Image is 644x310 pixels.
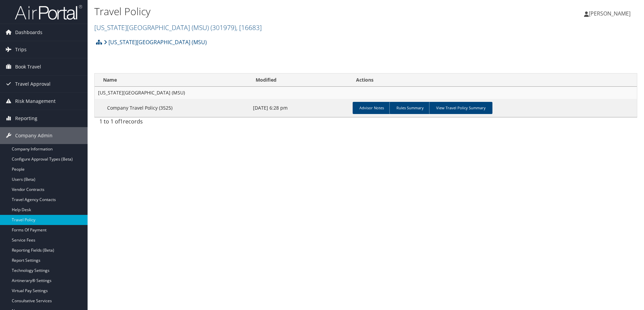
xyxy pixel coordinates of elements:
a: [US_STATE][GEOGRAPHIC_DATA] (MSU) [94,23,262,32]
span: Reporting [15,110,37,127]
a: Advisor Notes [353,102,391,114]
td: Company Travel Policy (3525) [95,99,250,117]
a: [US_STATE][GEOGRAPHIC_DATA] (MSU) [104,35,207,49]
h1: Travel Policy [94,4,456,19]
a: Rules Summary [389,102,430,114]
span: 1 [120,118,123,125]
td: [DATE] 6:28 pm [250,99,350,117]
span: ( 301979 ) [211,23,236,32]
th: Name: activate to sort column ascending [95,74,250,87]
span: Book Travel [15,58,41,75]
span: Dashboards [15,24,42,41]
span: , [ 16683 ] [236,23,262,32]
span: Company Admin [15,127,53,144]
th: Actions [350,74,637,87]
div: 1 to 1 of records [99,117,225,129]
img: airportal-logo.png [15,4,82,20]
td: [US_STATE][GEOGRAPHIC_DATA] (MSU) [95,87,637,99]
a: [PERSON_NAME] [584,3,637,24]
span: Risk Management [15,93,56,110]
span: Trips [15,41,27,58]
span: [PERSON_NAME] [589,10,631,17]
span: Travel Approval [15,76,51,92]
a: View Travel Policy Summary [429,102,492,114]
th: Modified: activate to sort column ascending [250,74,350,87]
